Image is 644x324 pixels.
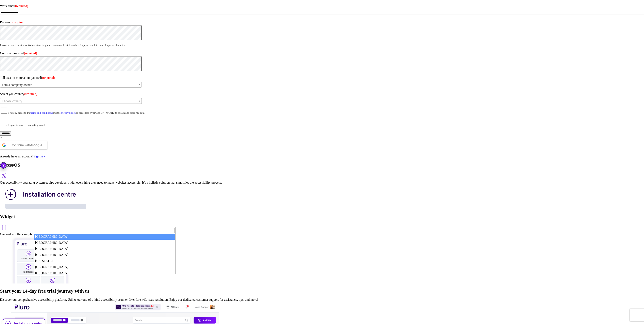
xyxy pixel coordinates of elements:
li: [GEOGRAPHIC_DATA] [34,252,175,258]
input: I agree to receive marketing emails [1,120,7,126]
span: (required) [15,4,28,8]
span: I am a company owner [0,82,142,88]
a: Sign In » [34,155,46,158]
a: terms and conditions [30,111,53,114]
small: I agree to receive marketing emails [8,123,46,126]
span: Choose country [2,99,22,103]
li: [US_STATE] [34,258,175,264]
b: Google [31,143,42,147]
li: [GEOGRAPHIC_DATA] [34,234,175,240]
span: (required) [42,76,55,79]
span: (required) [12,20,25,24]
li: [GEOGRAPHIC_DATA] [34,246,175,252]
li: [GEOGRAPHIC_DATA] [34,270,175,276]
li: [GEOGRAPHIC_DATA] [34,240,175,246]
span: (required) [24,92,37,96]
span: (required) [24,51,37,55]
div: Continue with [11,141,42,149]
small: I hereby agree to the and the as presented by [PERSON_NAME] to obtain and store my data. [8,111,145,114]
li: [GEOGRAPHIC_DATA] [34,264,175,270]
a: privacy policy [61,111,76,114]
input: I hereby agree to theterms and conditionsand theprivacy policyas presented by [PERSON_NAME] to ob... [1,108,7,114]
